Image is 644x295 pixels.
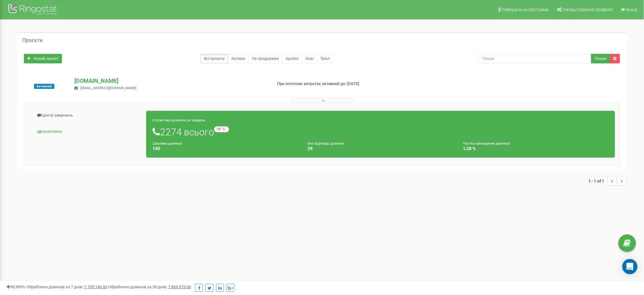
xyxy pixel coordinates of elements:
button: Пошук [591,54,610,63]
a: Активні [228,54,249,63]
a: Архівні [282,54,302,63]
span: Оброблено дзвінків за 7 днів : [26,284,107,289]
small: Статистика дзвінків за тиждень [153,118,205,122]
span: Налаштування профілю [563,7,613,12]
p: [DOMAIN_NAME] [74,77,267,85]
a: Всі проєкти [200,54,228,63]
div: Open Intercom Messenger [622,259,638,274]
p: При поточних витратах активний до: [DATE] [277,81,419,87]
input: Пошук [478,54,592,63]
span: Вихід [627,7,638,12]
span: [EMAIL_ADDRESS][DOMAIN_NAME] [80,86,136,90]
a: Тріал [317,54,333,63]
small: Без відповіді дзвінків [308,141,344,146]
small: Частка пропущених дзвінків [463,141,510,146]
small: -37 [214,126,229,132]
span: 99,989% [6,284,25,289]
u: 1 739 149,00 [84,284,107,289]
a: Не продовжені [248,54,282,63]
h4: 150 [153,146,298,151]
h5: Проєкти [22,38,43,43]
span: 1 - 1 of 1 [589,176,607,186]
a: Нові [302,54,317,63]
u: 7 835 073,00 [168,284,191,289]
h4: 1,28 % [463,146,609,151]
span: Активний [34,84,54,89]
h4: 29 [308,146,454,151]
small: Цільових дзвінків [153,141,182,146]
a: Новий проєкт [24,54,62,63]
h1: 2274 всього [153,126,609,137]
span: Оброблено дзвінків за 30 днів : [108,284,191,289]
nav: ... [589,170,627,192]
span: Реферальна програма [502,7,549,12]
a: Центр звернень [29,108,146,123]
a: Аналiтика [29,124,146,140]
